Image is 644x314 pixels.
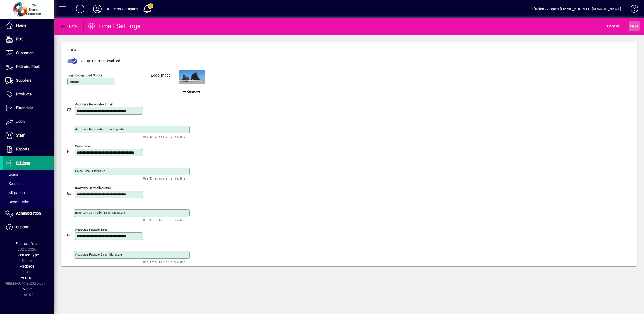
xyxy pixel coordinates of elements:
span: Version [21,275,33,280]
span: Reports [16,147,29,151]
a: Support [3,220,54,234]
a: Customers [3,46,54,60]
a: Administration [3,207,54,220]
mat-label: Sales email signature [75,169,105,173]
mat-label: Accounts Payable Email Signature [75,253,122,256]
a: Report Jobs [3,197,54,206]
a: Home [3,19,54,32]
a: Financials [3,101,54,115]
div: Email Settings [88,22,141,30]
span: Financials [16,106,33,110]
a: Migration [3,188,54,197]
label: Logo image [147,73,175,94]
span: Settings [16,161,30,165]
span: Products [16,92,32,96]
button: Save [629,21,640,31]
span: Outgoing email enabled [81,59,120,63]
span: Home [16,23,26,27]
mat-hint: Use 'Enter' to start a new line [143,259,185,265]
span: Report Jobs [5,200,29,204]
span: POS [16,37,23,41]
span: Pick and Pack [16,64,40,69]
div: Infusion Support [EMAIL_ADDRESS][DOMAIN_NAME] [530,5,621,13]
mat-label: Inventory Controller Email Signature [75,211,125,215]
button: Cancel [606,21,620,31]
a: POS [3,33,54,46]
mat-label: Accounts receivable email signature [75,127,126,131]
mat-label: Sales email [75,144,91,148]
span: Staff [16,133,25,137]
mat-label: Logo background colour [68,73,102,77]
app-page-header-button: Back [54,21,84,31]
button: Back [58,21,79,31]
a: Users [3,170,54,179]
span: Remove [183,89,200,94]
span: Node [23,287,32,291]
span: Package [20,264,34,268]
span: Users [5,172,18,177]
span: Jobs [16,119,25,124]
button: Add [71,4,89,14]
mat-hint: Use 'Enter' to start a new line [143,175,185,181]
span: Financial Year [15,241,39,246]
div: JS Demo Company [106,5,139,13]
mat-hint: Use 'Enter' to start a new line [143,133,185,140]
span: Licensee Type [15,253,39,257]
mat-hint: Use 'Enter' to start a new line [143,217,185,223]
a: Pick and Pack [3,60,54,74]
button: Remove [181,84,202,94]
span: Customers [16,51,34,55]
a: Knowledge Base [626,1,637,19]
mat-label: Accounts receivable email [75,102,113,106]
a: Jobs [3,115,54,129]
a: Sessions [3,179,54,188]
span: ave [630,22,638,30]
span: Migration [5,191,25,195]
span: Administration [16,211,41,215]
span: S [630,24,632,28]
mat-label: Accounts Payable Email [75,227,108,231]
a: Reports [3,143,54,156]
span: Sessions [5,181,23,186]
span: Suppliers [16,78,32,82]
span: Support [16,225,30,229]
button: Profile [89,4,106,14]
mat-label: Inventory Controller Email [75,186,111,189]
span: Cancel [607,22,619,30]
a: Staff [3,129,54,142]
a: Products [3,88,54,101]
a: Suppliers [3,74,54,87]
span: Logo [67,48,78,52]
span: Back [60,24,78,28]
